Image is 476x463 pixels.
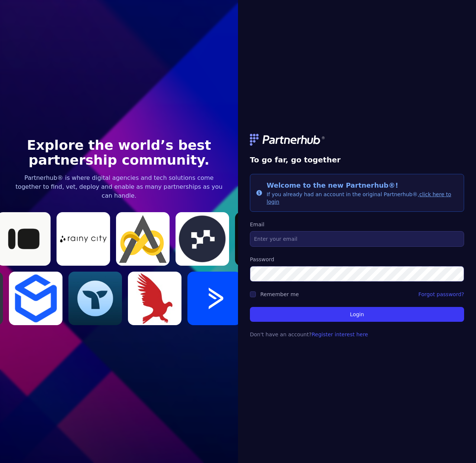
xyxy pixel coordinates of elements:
h1: To go far, go together [250,155,464,165]
label: Email [250,221,464,228]
p: Partnerhub® is where digital agencies and tech solutions come together to find, vet, deploy and e... [12,174,226,200]
button: Login [250,307,464,322]
label: Password [250,256,464,263]
a: Forgot password? [418,291,464,298]
p: Don't have an account? [250,331,464,338]
h1: Explore the world’s best partnership community. [12,138,226,168]
img: logo [250,134,326,146]
span: Welcome to the new Partnerhub®! [267,181,398,189]
label: Remember me [260,291,299,297]
div: If you already had an account in the original Partnerhub®, [267,180,458,205]
a: Register interest here [312,331,368,337]
input: Enter your email [250,231,464,247]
